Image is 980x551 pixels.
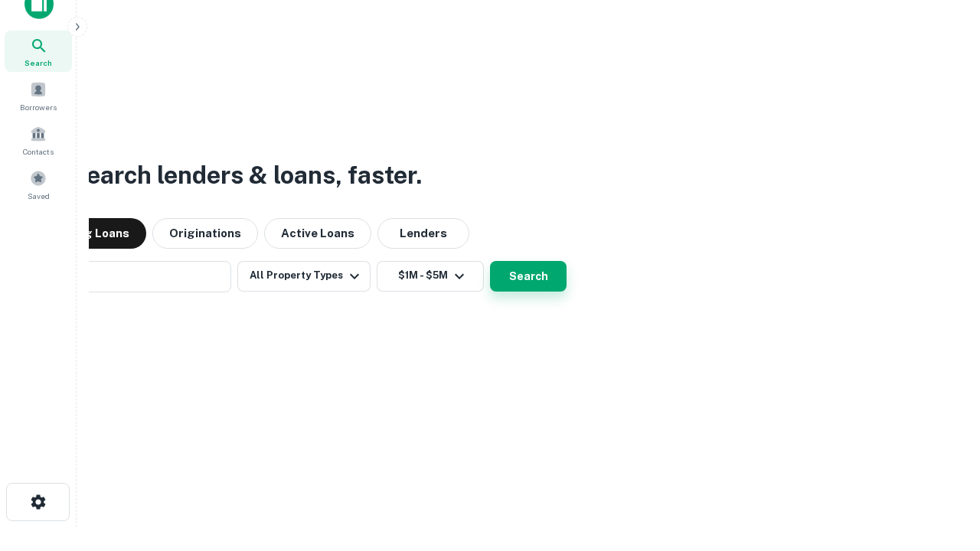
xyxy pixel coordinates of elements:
[152,218,258,249] button: Originations
[377,218,469,249] button: Lenders
[20,101,57,113] span: Borrowers
[24,57,52,69] span: Search
[5,164,72,205] a: Saved
[377,261,484,292] button: $1M - $5M
[23,145,54,158] span: Contacts
[903,429,980,502] iframe: Chat Widget
[28,190,50,202] span: Saved
[70,157,422,194] h3: Search lenders & loans, faster.
[5,75,72,116] a: Borrowers
[264,218,371,249] button: Active Loans
[490,261,567,292] button: Search
[5,119,72,161] a: Contacts
[5,31,72,72] a: Search
[237,261,371,292] button: All Property Types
